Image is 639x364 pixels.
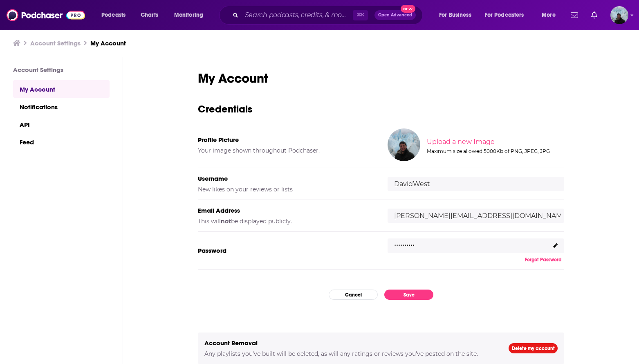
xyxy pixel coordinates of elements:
[198,147,374,154] h5: Your image shown throughout Podchaser.
[480,9,536,22] button: open menu
[198,103,564,115] h3: Credentials
[394,236,415,248] p: ..........
[610,6,628,24] span: Logged in as DavidWest
[439,9,471,21] span: For Business
[329,290,378,300] button: Cancel
[7,7,85,23] img: Podchaser - Follow, Share and Rate Podcasts
[388,128,420,161] img: Your profile image
[13,80,110,98] a: My Account
[198,70,564,86] h1: My Account
[610,6,628,24] button: Show profile menu
[401,5,415,13] span: New
[13,133,110,151] a: Feed
[588,8,601,22] a: Show notifications dropdown
[227,6,430,25] div: Search podcasts, credits, & more...
[542,9,556,21] span: More
[198,218,374,225] h5: This will be displayed publicly.
[388,177,564,191] input: username
[388,209,564,223] input: email
[353,10,368,20] span: ⌘ K
[198,207,374,214] h5: Email Address
[204,339,496,347] h5: Account Removal
[141,9,158,21] span: Charts
[13,66,110,74] h3: Account Settings
[433,9,482,22] button: open menu
[204,350,496,357] h5: Any playlists you've built will be deleted, as will any ratings or reviews you've posted on the s...
[427,148,563,154] div: Maximum size allowed 5000Kb of PNG, JPEG, JPG
[168,9,214,22] button: open menu
[135,9,163,22] a: Charts
[384,290,433,300] button: Save
[242,9,353,22] input: Search podcasts, credits, & more...
[101,9,126,21] span: Podcasts
[198,186,374,193] h5: New likes on your reviews or lists
[522,256,564,263] button: Forgot Password
[174,9,203,21] span: Monitoring
[509,343,558,353] a: Delete my account
[13,98,110,115] a: Notifications
[96,9,136,22] button: open menu
[13,115,110,133] a: API
[30,39,81,47] a: Account Settings
[567,8,581,22] a: Show notifications dropdown
[90,39,126,47] a: My Account
[378,13,412,17] span: Open Advanced
[198,175,374,182] h5: Username
[374,10,416,20] button: Open AdvancedNew
[198,136,374,144] h5: Profile Picture
[536,9,566,22] button: open menu
[610,6,628,24] img: User Profile
[198,247,374,254] h5: Password
[485,9,524,21] span: For Podcasters
[221,218,231,225] b: not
